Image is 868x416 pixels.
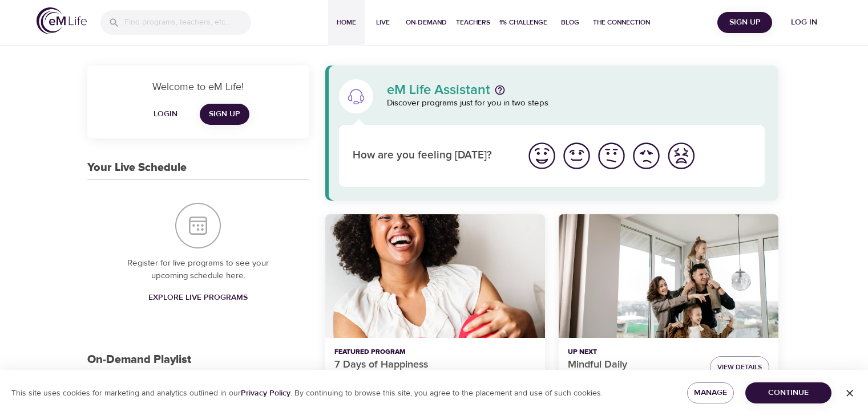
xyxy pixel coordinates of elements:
button: Login [147,104,184,125]
button: View Details [710,356,769,378]
span: Log in [781,15,827,30]
span: Sign Up [209,107,240,121]
img: great [526,140,558,172]
a: Privacy Policy [241,388,290,398]
span: Sign Up [722,15,768,30]
p: Mindful Daily [568,357,701,373]
p: eM Life Assistant [387,83,490,97]
button: Mindful Daily [559,214,778,338]
button: Log in [777,12,831,33]
img: Your Live Schedule [175,203,221,248]
a: Sign Up [200,104,249,125]
img: logo [37,7,87,34]
button: Continue [745,382,831,403]
p: Register for live programs to see your upcoming schedule here. [110,257,286,283]
span: View Details [717,361,762,373]
span: Continue [754,386,822,400]
span: The Connection [593,17,650,28]
span: Blog [556,17,584,28]
button: I'm feeling great [524,138,559,173]
img: bad [631,140,662,172]
p: How are you feeling [DATE]? [353,148,511,164]
p: Up Next [568,347,701,357]
input: Find programs, teachers, etc... [124,10,251,35]
span: Home [333,17,360,28]
p: Welcome to eM Life! [101,79,296,95]
span: On-Demand [406,17,447,28]
span: Live [369,17,397,28]
p: 7 Days of Happiness [334,357,536,373]
h3: On-Demand Playlist [87,353,191,366]
button: Sign Up [717,12,772,33]
button: Manage [687,382,734,403]
button: I'm feeling ok [594,138,629,173]
button: I'm feeling good [559,138,594,173]
p: Featured Program [334,347,536,357]
img: good [561,140,592,172]
img: ok [596,140,627,172]
p: Discover programs just for you in two steps [387,97,765,110]
img: eM Life Assistant [347,87,365,105]
button: 7 Days of Happiness [325,214,545,338]
img: worst [665,140,697,172]
button: I'm feeling worst [664,138,699,173]
span: 1% Challenge [499,17,547,28]
span: Explore Live Programs [148,291,248,305]
h3: Your Live Schedule [87,161,187,174]
button: I'm feeling bad [629,138,664,173]
span: Manage [696,386,725,400]
a: Explore Live Programs [144,287,252,308]
span: Login [152,107,179,121]
span: Teachers [456,17,490,28]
